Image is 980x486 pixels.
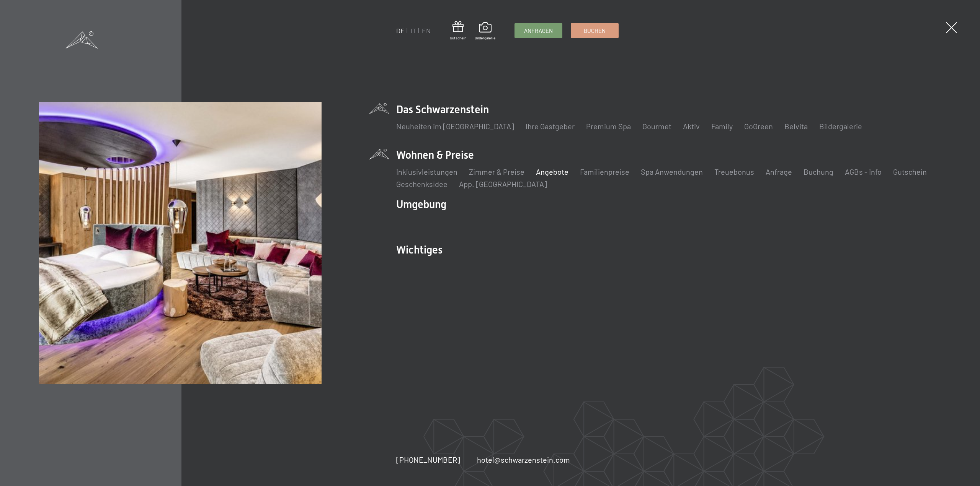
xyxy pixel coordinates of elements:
span: Gutschein [450,35,466,41]
a: [PHONE_NUMBER] [396,454,460,465]
a: Gutschein [450,21,466,41]
a: Geschenksidee [396,179,448,189]
a: hotel@schwarzenstein.com [477,454,570,465]
span: [PHONE_NUMBER] [396,455,460,464]
a: Premium Spa [586,122,631,131]
a: Anfrage [766,167,792,176]
a: Buchung [804,167,833,176]
span: Anfragen [524,27,553,35]
a: App. [GEOGRAPHIC_DATA] [459,179,547,189]
a: AGBs - Info [845,167,882,176]
a: Angebote [536,167,568,176]
a: Zimmer & Preise [469,167,524,176]
span: Bildergalerie [475,35,495,41]
a: Spa Anwendungen [641,167,703,176]
a: Inklusivleistungen [396,167,457,176]
a: EN [422,26,431,35]
a: Familienpreise [580,167,629,176]
a: IT [410,26,416,35]
a: Bildergalerie [475,22,495,41]
span: Buchen [584,27,606,35]
a: Ihre Gastgeber [526,122,575,131]
a: Treuebonus [714,167,754,176]
a: Gutschein [893,167,927,176]
a: Belvita [784,122,808,131]
a: Gourmet [642,122,671,131]
a: Bildergalerie [819,122,862,131]
a: Neuheiten im [GEOGRAPHIC_DATA] [396,122,514,131]
a: Buchen [571,23,618,38]
a: DE [396,26,405,35]
a: Anfragen [515,23,562,38]
a: Aktiv [683,122,700,131]
a: Family [711,122,733,131]
a: GoGreen [744,122,773,131]
img: Wellnesshotel Südtirol SCHWARZENSTEIN - Wellnessurlaub in den Alpen, Wandern und Wellness [39,102,321,384]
